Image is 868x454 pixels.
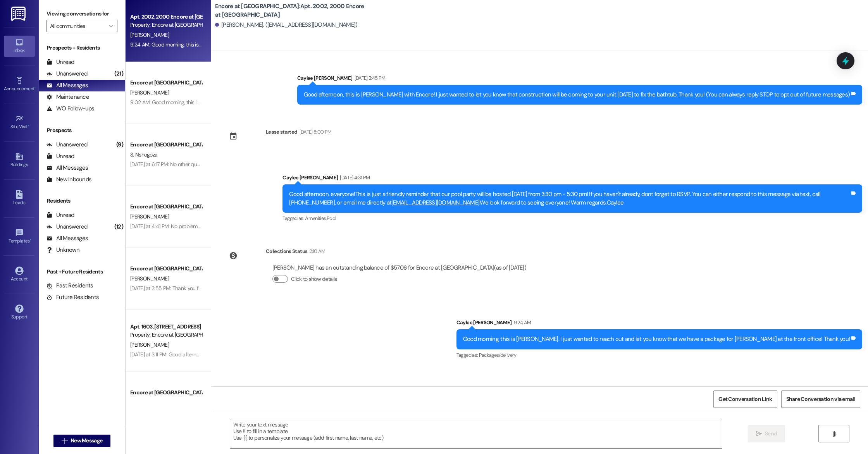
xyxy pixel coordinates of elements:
a: Account [4,264,35,285]
div: (21) [112,68,125,80]
div: New Inbounds [46,175,91,184]
div: 9:24 AM [512,318,531,327]
span: Send [765,430,777,438]
div: Lease started [266,128,298,136]
span: A. Tawaalai [130,399,155,406]
div: Good morning, this is [PERSON_NAME]. I just wanted to reach out and let you know that we have a p... [463,335,850,343]
div: Encore at [GEOGRAPHIC_DATA] [130,265,202,273]
span: Packages/delivery [479,352,517,358]
div: Residents [39,197,125,205]
i:  [109,23,113,29]
div: Apt. 1603, [STREET_ADDRESS] [130,323,202,331]
a: Templates • [4,226,35,247]
div: Tagged as: [456,349,862,361]
span: [PERSON_NAME] [130,341,169,348]
span: • [30,237,31,242]
input: All communities [50,20,105,32]
a: Site Visit • [4,112,35,133]
button: New Message [53,435,111,447]
div: Encore at [GEOGRAPHIC_DATA] [130,141,202,149]
div: Unknown [46,246,79,254]
div: WO Follow-ups [46,105,94,113]
div: [DATE] 8:00 PM [298,128,332,136]
span: [PERSON_NAME] [130,31,169,38]
span: [PERSON_NAME] [130,275,169,282]
div: All Messages [46,81,88,89]
div: [DATE] at 3:55 PM: Thank you for your response, I will temporarily remove you from our contact li... [130,285,574,292]
div: Collections Status [266,247,307,255]
div: [DATE] at 6:17 PM: No other questions, thank you! [130,161,238,168]
button: Share Conversation via email [781,390,860,408]
div: [DATE] 4:31 PM [338,174,370,182]
a: Support [4,302,35,323]
div: Encore at [GEOGRAPHIC_DATA] [130,389,202,397]
div: Tagged as: [282,213,862,224]
div: Good afternoon, everyone!This is just a friendly reminder that our pool party will be hosted [DAT... [289,190,850,207]
span: S. Nshogoza [130,151,157,158]
div: Encore at [GEOGRAPHIC_DATA] [130,79,202,87]
div: Property: Encore at [GEOGRAPHIC_DATA] [130,21,202,29]
div: Caylee [PERSON_NAME] [282,174,862,184]
span: [PERSON_NAME] [130,89,169,96]
div: Past + Future Residents [39,268,125,276]
a: Leads [4,188,35,209]
div: [DATE] at 4:41 PM: No problem I'll do that later in the evening Thanks [130,223,281,230]
span: New Message [71,437,102,445]
div: Unread [46,58,74,66]
span: • [34,85,36,90]
div: (9) [114,139,125,151]
div: Encore at [GEOGRAPHIC_DATA] [130,203,202,211]
span: [PERSON_NAME] [130,213,169,220]
span: Amenities , [305,215,327,222]
i:  [831,431,837,437]
div: Caylee [PERSON_NAME] [456,318,862,329]
div: Unanswered [46,223,88,231]
button: Send [748,425,785,442]
div: Unread [46,152,74,160]
img: ResiDesk Logo [11,7,27,21]
div: Future Residents [46,293,99,301]
div: [DATE] 2:45 PM [353,74,386,82]
b: Encore at [GEOGRAPHIC_DATA]: Apt. 2002, 2000 Encore at [GEOGRAPHIC_DATA] [215,2,370,19]
div: 2:10 AM [307,247,325,255]
div: Unanswered [46,70,88,78]
div: Past Residents [46,282,93,290]
div: All Messages [46,164,88,172]
label: Viewing conversations for [46,8,117,20]
span: Share Conversation via email [786,395,855,403]
div: 9:02 AM: Good morning, this is Caylee with Encore! I just wanted to let you know that we have 3 p... [130,99,574,106]
div: Prospects + Residents [39,44,125,52]
span: • [28,123,29,128]
div: 9:24 AM: Good morning, this is [PERSON_NAME]. I just wanted to reach out and let you know that we... [130,41,508,48]
i:  [62,438,67,444]
div: All Messages [46,234,88,242]
div: Good afternoon, this is [PERSON_NAME] with Encore! I just wanted to let you know that constructio... [304,91,850,99]
i:  [756,431,762,437]
div: (12) [112,221,125,233]
div: Apt. 2002, 2000 Encore at [GEOGRAPHIC_DATA] [130,13,202,21]
button: Get Conversation Link [713,390,777,408]
div: Maintenance [46,93,89,101]
a: [EMAIL_ADDRESS][DOMAIN_NAME] [391,199,479,206]
div: Property: Encore at [GEOGRAPHIC_DATA] [130,331,202,339]
label: Click to show details [291,275,337,283]
div: Unread [46,211,74,219]
a: Inbox [4,36,35,57]
div: [PERSON_NAME] has an outstanding balance of $57.06 for Encore at [GEOGRAPHIC_DATA] (as of [DATE]) [272,264,526,272]
span: Get Conversation Link [718,395,772,403]
span: Pool [327,215,336,222]
div: Unanswered [46,141,88,149]
div: [PERSON_NAME]. ([EMAIL_ADDRESS][DOMAIN_NAME]) [215,21,358,29]
div: Caylee [PERSON_NAME] [297,74,863,85]
div: Prospects [39,126,125,134]
a: Buildings [4,150,35,171]
div: [DATE] at 3:11 PM: Good afternoon, this is Caylee with Encore! I just wanted to let you know that... [130,351,582,358]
